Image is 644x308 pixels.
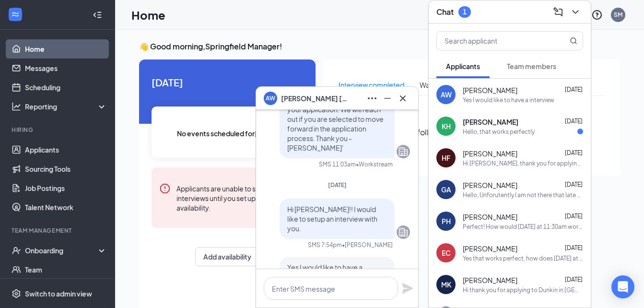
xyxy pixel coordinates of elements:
a: Sourcing Tools [25,159,107,178]
span: Yes I would like to have a interview [287,263,363,281]
span: [DATE] [565,181,583,188]
svg: Company [398,146,409,157]
button: ComposeMessage [550,4,566,20]
svg: MagnifyingGlass [570,37,577,45]
div: HF [442,153,450,163]
span: [DATE] [565,86,583,93]
div: KH [442,121,451,131]
div: MK [441,280,451,289]
span: [DATE] [565,118,583,125]
svg: WorkstreamLogo [11,10,20,19]
svg: ChevronDown [570,6,581,18]
a: Applicants [25,140,107,159]
span: [PERSON_NAME] [PERSON_NAME] [281,93,348,104]
span: [DATE] [565,276,583,283]
h3: Chat [436,7,454,17]
a: Scheduling [25,78,107,97]
span: [PERSON_NAME] [463,180,517,190]
span: [DATE] [565,213,583,220]
div: 1 [463,8,467,16]
div: Hi thank you for applying to Dunkin in [GEOGRAPHIC_DATA]. I would love to set up an interview if ... [463,286,583,294]
div: EC [442,248,451,258]
span: [DATE] [565,149,583,156]
button: Add availability [195,247,259,266]
span: [PERSON_NAME] [463,85,517,95]
button: ChevronDown [568,4,583,20]
a: Messages [25,59,107,78]
svg: Company [398,226,409,238]
div: Onboarding [25,246,99,255]
svg: Settings [12,289,21,298]
div: Yes I would like to have a interview [463,96,554,104]
span: No events scheduled for [DATE] . [177,128,278,139]
svg: Plane [402,283,413,294]
div: Applicants are unable to schedule interviews until you set up your availability. [176,183,295,213]
input: Search applicant [437,32,550,50]
h3: 👋 Good morning, Springfield Manager ! [139,41,620,52]
span: [DATE] [328,181,347,189]
div: Perfect! How would [DATE] at 11:30am work for you? [463,223,583,231]
svg: ComposeMessage [552,6,564,18]
div: Hiring [12,126,105,134]
span: [PERSON_NAME] [463,244,517,253]
svg: Collapse [93,10,102,20]
div: Hello, that works perfectly [463,128,535,136]
div: Hello, Unforutently I am not there that late either of those days. Only days im here that late is... [463,191,583,199]
div: PH [442,216,451,226]
button: Ellipses [364,91,380,106]
svg: Analysis [12,102,21,111]
div: Switch to admin view [25,289,92,298]
h1: Home [131,7,165,23]
div: GA [441,185,451,194]
button: Minimize [380,91,395,106]
svg: Minimize [382,93,393,104]
svg: QuestionInfo [591,9,603,21]
span: [PERSON_NAME] [463,275,517,285]
span: Team members [507,62,556,71]
span: [DATE] [152,75,303,90]
span: Hi [PERSON_NAME]!! I would like to setup an interview with you. [287,205,377,233]
span: • [PERSON_NAME] [342,241,393,249]
svg: Cross [397,93,409,104]
a: Home [25,39,107,59]
a: Job Postings [25,178,107,198]
svg: UserCheck [12,246,21,255]
span: Applicants [446,62,480,71]
div: SMS 11:03am [319,160,356,168]
div: SM [614,11,622,19]
span: [PERSON_NAME] [463,117,518,127]
div: Reporting [25,102,107,111]
div: Waiting for an interview [420,80,492,90]
span: • Workstream [356,160,393,168]
div: Open Intercom Messenger [611,275,634,298]
div: Interview completed [339,80,404,90]
div: SMS 7:54pm [308,241,342,249]
div: AW [441,90,452,99]
svg: Error [159,183,171,194]
svg: Ellipses [366,93,378,104]
a: Team [25,260,107,279]
div: Hi [PERSON_NAME], thank you for applying to Dunkin in [GEOGRAPHIC_DATA]. I would love to set up a... [463,159,583,167]
div: Team Management [12,226,105,235]
span: [PERSON_NAME] [463,212,517,222]
span: [PERSON_NAME] [463,149,517,158]
button: Cross [395,91,410,106]
div: Yes that works perfect, how does [DATE] at 11am work for you? [463,254,583,262]
a: Talent Network [25,198,107,217]
span: [DATE] [565,244,583,251]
